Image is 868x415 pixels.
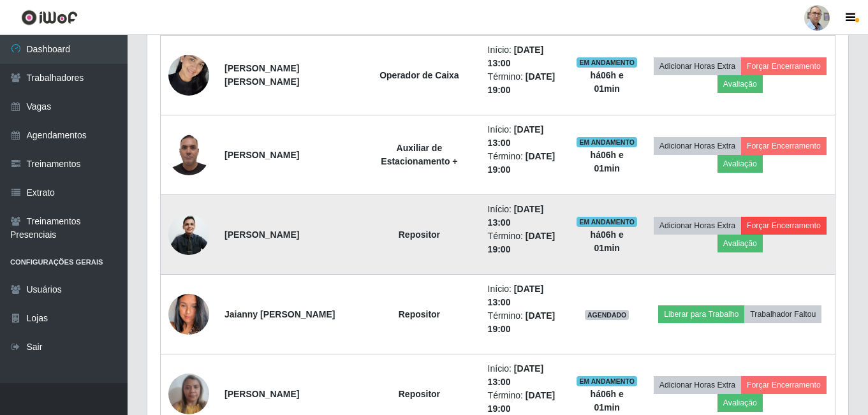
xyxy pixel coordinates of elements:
time: [DATE] 13:00 [488,45,544,68]
time: [DATE] 13:00 [488,284,544,307]
li: Início: [488,203,561,229]
strong: Jaianny [PERSON_NAME] [224,309,335,319]
strong: Auxiliar de Estacionamento + [381,143,457,166]
span: EM ANDAMENTO [577,137,637,147]
li: Início: [488,43,561,70]
button: Adicionar Horas Extra [654,376,741,394]
button: Forçar Encerramento [741,57,827,75]
strong: há 06 h e 01 min [591,150,624,173]
button: Trabalhador Faltou [744,305,821,323]
span: EM ANDAMENTO [577,217,637,227]
img: 1736860936757.jpeg [168,48,209,102]
li: Término: [488,309,561,336]
strong: há 06 h e 01 min [591,229,624,253]
strong: [PERSON_NAME] [224,229,299,240]
img: 1756152296387.jpeg [168,278,209,351]
time: [DATE] 13:00 [488,204,544,228]
button: Adicionar Horas Extra [654,137,741,155]
li: Início: [488,123,561,150]
strong: [PERSON_NAME] [224,150,299,160]
span: AGENDADO [585,310,629,320]
li: Término: [488,70,561,97]
li: Início: [488,362,561,389]
time: [DATE] 13:00 [488,363,544,387]
li: Início: [488,282,561,309]
strong: [PERSON_NAME] [PERSON_NAME] [224,63,299,87]
strong: [PERSON_NAME] [224,389,299,399]
button: Forçar Encerramento [741,137,827,155]
strong: Repositor [399,229,440,240]
span: EM ANDAMENTO [577,57,637,68]
img: 1748516791891.jpeg [168,127,209,182]
button: Avaliação [717,235,763,252]
li: Término: [488,150,561,177]
button: Avaliação [717,394,763,412]
span: EM ANDAMENTO [577,376,637,386]
strong: Operador de Caixa [379,70,459,80]
time: [DATE] 13:00 [488,124,544,148]
img: 1625782717345.jpeg [168,213,209,257]
button: Forçar Encerramento [741,376,827,394]
strong: há 06 h e 01 min [591,389,624,412]
button: Avaliação [717,75,763,93]
strong: há 06 h e 01 min [591,70,624,94]
button: Forçar Encerramento [741,217,827,235]
img: CoreUI Logo [21,10,78,25]
button: Adicionar Horas Extra [654,57,741,75]
button: Adicionar Horas Extra [654,217,741,235]
li: Término: [488,229,561,256]
strong: Repositor [399,309,440,319]
strong: Repositor [399,389,440,399]
button: Liberar para Trabalho [658,305,744,323]
button: Avaliação [717,155,763,173]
